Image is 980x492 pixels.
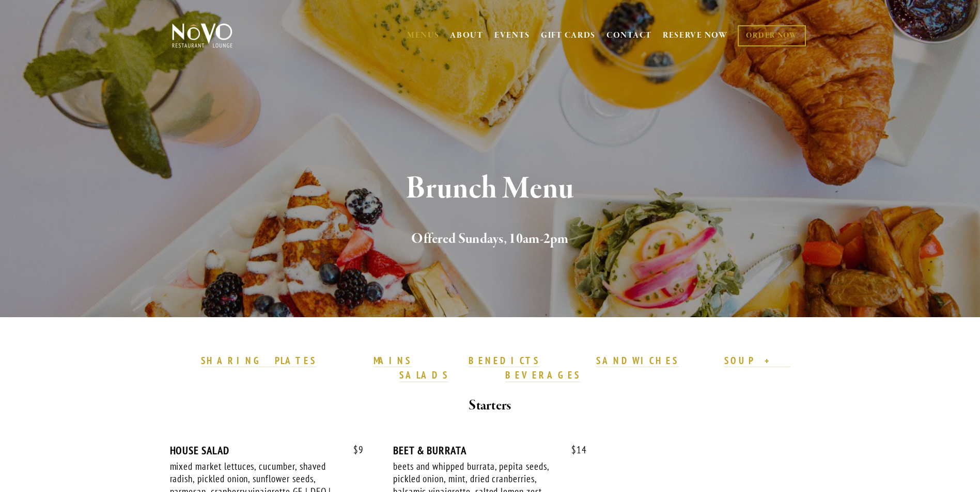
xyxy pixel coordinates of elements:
span: 14 [561,444,587,456]
strong: Starters [469,397,511,415]
h2: Offered Sundays, 10am-2pm [189,228,791,250]
strong: SANDWICHES [596,354,679,367]
div: HOUSE SALAD [170,444,364,457]
a: ABOUT [450,30,484,41]
div: BEET & BURRATA [393,444,587,457]
a: SANDWICHES [596,354,679,368]
a: SHARING PLATES [201,354,317,368]
img: Novo Restaurant &amp; Lounge [170,23,235,48]
a: SOUP + SALADS [399,354,790,382]
a: EVENTS [494,30,530,41]
strong: MAINS [374,354,412,367]
strong: SHARING PLATES [201,354,317,367]
a: GIFT CARDS [541,26,596,45]
a: RESERVE NOW [663,26,728,45]
span: $ [571,444,577,456]
span: $ [353,444,359,456]
a: MAINS [374,354,412,368]
span: 9 [343,444,364,456]
a: CONTACT [606,26,652,45]
a: MENUS [407,30,440,41]
strong: BEVERAGES [505,369,581,381]
a: ORDER NOW [738,25,805,46]
a: BEVERAGES [505,369,581,382]
a: BENEDICTS [469,354,540,368]
h1: Brunch Menu [189,172,791,206]
strong: BENEDICTS [469,354,540,367]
